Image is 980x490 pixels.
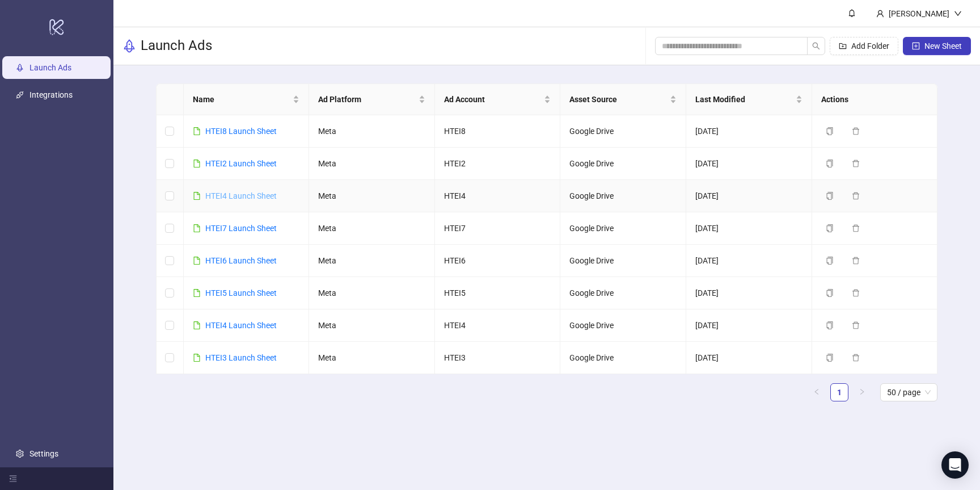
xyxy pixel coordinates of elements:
[686,342,812,374] td: [DATE]
[695,93,793,106] span: Last Modified
[309,115,435,148] td: Meta
[205,288,277,298] a: HTEI5 Launch Sheet
[205,256,277,265] a: HTEI6 Launch Sheet
[887,384,931,401] span: 50 / page
[193,321,201,329] span: file
[903,37,971,55] button: New Sheet
[941,451,969,479] div: Open Intercom Messenger
[830,37,898,55] button: Add Folder
[826,160,834,167] span: copy
[193,160,201,167] span: file
[808,383,826,401] li: Previous Page
[193,127,201,135] span: file
[435,84,561,115] th: Ad Account
[859,388,865,395] span: right
[876,10,884,18] span: user
[852,289,860,297] span: delete
[193,192,201,200] span: file
[193,257,201,265] span: file
[808,383,826,401] button: left
[852,160,860,167] span: delete
[318,93,416,106] span: Ad Platform
[205,127,277,136] a: HTEI8 Launch Sheet
[851,41,889,51] span: Add Folder
[205,321,277,330] a: HTEI4 Launch Sheet
[569,93,668,106] span: Asset Source
[686,277,812,309] td: [DATE]
[686,84,812,115] th: Last Modified
[205,191,277,200] a: HTEI4 Launch Sheet
[560,309,686,342] td: Google Drive
[560,277,686,309] td: Google Drive
[954,10,962,18] span: down
[912,42,920,50] span: plus-square
[29,449,58,458] a: Settings
[435,342,561,374] td: HTEI3
[435,212,561,245] td: HTEI7
[193,93,291,106] span: Name
[830,383,848,401] li: 1
[826,192,834,200] span: copy
[141,37,212,55] h3: Launch Ads
[309,342,435,374] td: Meta
[813,388,820,395] span: left
[560,245,686,277] td: Google Drive
[205,159,277,168] a: HTEI2 Launch Sheet
[309,212,435,245] td: Meta
[435,148,561,180] td: HTEI2
[826,224,834,232] span: copy
[309,245,435,277] td: Meta
[686,309,812,342] td: [DATE]
[560,84,686,115] th: Asset Source
[852,354,860,362] span: delete
[831,384,848,401] a: 1
[880,383,937,401] div: Page Size
[826,321,834,329] span: copy
[852,224,860,232] span: delete
[560,115,686,148] td: Google Drive
[852,192,860,200] span: delete
[852,127,860,135] span: delete
[848,9,856,17] span: bell
[184,84,310,115] th: Name
[686,115,812,148] td: [DATE]
[852,321,860,329] span: delete
[686,180,812,212] td: [DATE]
[826,289,834,297] span: copy
[826,257,834,265] span: copy
[812,84,938,115] th: Actions
[309,180,435,212] td: Meta
[309,84,435,115] th: Ad Platform
[686,245,812,277] td: [DATE]
[560,148,686,180] td: Google Drive
[435,180,561,212] td: HTEI4
[560,342,686,374] td: Google Drive
[205,224,277,233] a: HTEI7 Launch Sheet
[853,383,871,401] li: Next Page
[924,41,962,51] span: New Sheet
[435,309,561,342] td: HTEI4
[686,212,812,245] td: [DATE]
[444,93,542,106] span: Ad Account
[122,39,136,53] span: rocket
[193,289,201,297] span: file
[853,383,871,401] button: right
[686,148,812,180] td: [DATE]
[193,354,201,362] span: file
[560,212,686,245] td: Google Drive
[826,127,834,135] span: copy
[205,353,277,362] a: HTEI3 Launch Sheet
[839,42,847,50] span: folder-add
[852,257,860,265] span: delete
[309,148,435,180] td: Meta
[884,7,954,20] div: [PERSON_NAME]
[9,475,17,483] span: menu-fold
[435,115,561,148] td: HTEI8
[812,42,820,50] span: search
[826,354,834,362] span: copy
[309,309,435,342] td: Meta
[193,224,201,232] span: file
[560,180,686,212] td: Google Drive
[309,277,435,309] td: Meta
[29,90,73,99] a: Integrations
